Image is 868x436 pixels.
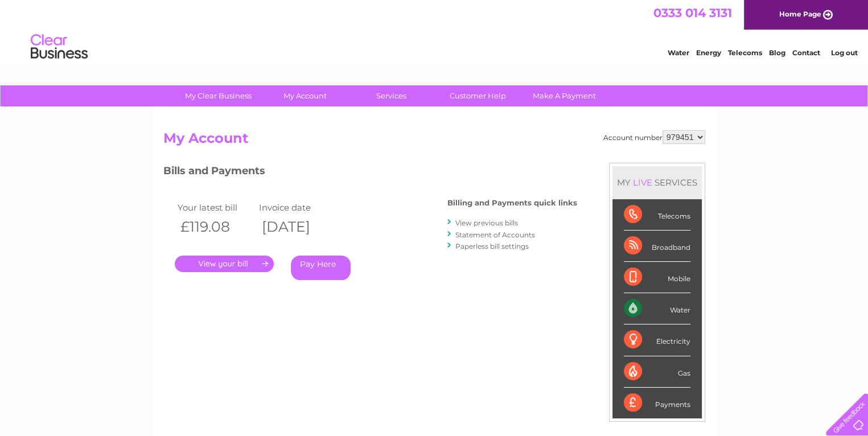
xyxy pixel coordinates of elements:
div: Electricity [624,324,690,356]
a: Log out [831,48,858,57]
th: [DATE] [256,215,338,238]
a: My Clear Business [171,85,265,106]
a: My Account [258,85,352,106]
div: LIVE [631,177,655,188]
div: Clear Business is a trading name of Verastar Limited (registered in [GEOGRAPHIC_DATA] No. 3667643... [166,6,704,55]
a: Make A Payment [517,85,611,106]
td: Your latest bill [175,200,257,215]
a: Customer Help [431,85,525,106]
div: MY SERVICES [612,166,702,199]
div: Water [624,293,690,324]
div: Gas [624,356,690,388]
th: £119.08 [175,215,257,238]
a: Water [668,48,689,57]
a: Paperless bill settings [455,242,529,250]
a: Services [344,85,438,106]
div: Account number [603,130,705,144]
a: Statement of Accounts [455,231,535,239]
h4: Billing and Payments quick links [447,199,577,207]
a: View previous bills [455,219,518,227]
h2: My Account [163,130,705,152]
div: Payments [624,388,690,418]
a: Blog [769,48,785,57]
div: Mobile [624,262,690,293]
a: . [175,256,274,272]
div: Telecoms [624,199,690,231]
a: Telecoms [728,48,762,57]
img: logo.png [30,30,88,64]
div: Broadband [624,231,690,262]
a: Pay Here [291,256,351,280]
h3: Bills and Payments [163,163,577,183]
td: Invoice date [256,200,338,215]
a: Energy [696,48,721,57]
a: Contact [792,48,820,57]
a: 0333 014 3131 [653,6,732,20]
